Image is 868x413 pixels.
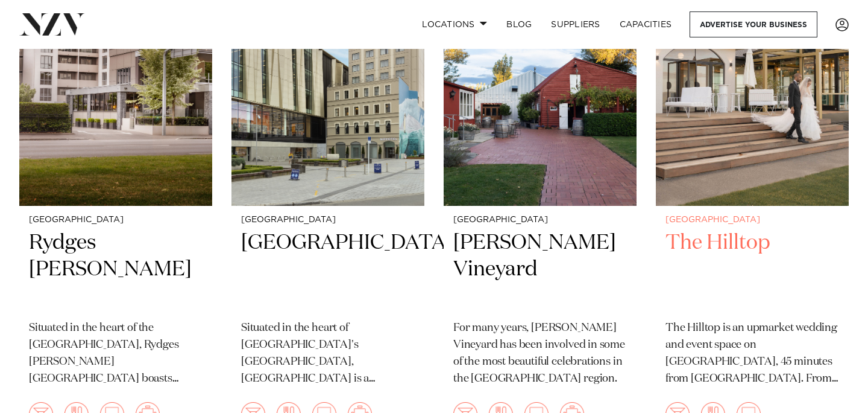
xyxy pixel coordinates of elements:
[665,320,839,388] p: The Hilltop is an upmarket wedding and event space on [GEOGRAPHIC_DATA], 45 minutes from [GEOGRAP...
[241,229,415,311] h2: [GEOGRAPHIC_DATA]
[665,216,839,225] small: [GEOGRAPHIC_DATA]
[453,320,627,388] p: For many years, [PERSON_NAME] Vineyard has been involved in some of the most beautiful celebratio...
[241,320,415,388] p: Situated in the heart of [GEOGRAPHIC_DATA]'s [GEOGRAPHIC_DATA], [GEOGRAPHIC_DATA] is a contempora...
[690,11,817,37] a: Advertise your business
[241,216,415,225] small: [GEOGRAPHIC_DATA]
[497,11,541,37] a: BLOG
[541,11,609,37] a: SUPPLIERS
[19,13,85,35] img: nzv-logo.png
[453,216,627,225] small: [GEOGRAPHIC_DATA]
[29,216,203,225] small: [GEOGRAPHIC_DATA]
[665,229,839,311] h2: The Hilltop
[29,229,203,311] h2: Rydges [PERSON_NAME]
[610,11,682,37] a: Capacities
[29,320,203,388] p: Situated in the heart of the [GEOGRAPHIC_DATA], Rydges [PERSON_NAME] [GEOGRAPHIC_DATA] boasts spa...
[453,229,627,311] h2: [PERSON_NAME] Vineyard
[412,11,497,37] a: Locations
